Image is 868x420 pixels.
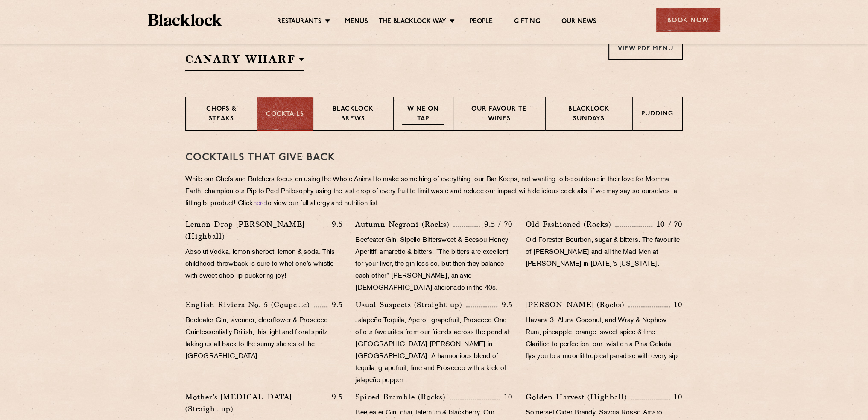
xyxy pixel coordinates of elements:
p: Spiced Bramble (Rocks) [355,391,450,403]
p: Pudding [641,109,673,120]
p: Mother’s [MEDICAL_DATA] (Straight up) [185,391,327,415]
a: here [253,200,266,207]
p: Absolut Vodka, lemon sherbet, lemon & soda. This childhood-throwback is sure to whet one’s whistl... [185,247,342,282]
p: Blacklock Brews [322,105,384,125]
img: BL_Textured_Logo-footer-cropped.svg [148,14,222,26]
a: Menus [345,18,368,27]
a: Restaurants [277,18,321,27]
p: 9.5 / 70 [480,219,513,230]
p: Usual Suspects (Straight up) [355,299,466,311]
p: While our Chefs and Butchers focus on using the Whole Animal to make something of everything, our... [185,174,683,210]
h3: Cocktails That Give Back [185,152,683,163]
p: [PERSON_NAME] (Rocks) [526,299,628,311]
p: Golden Harvest (Highball) [526,391,631,403]
p: 9.5 [327,219,343,230]
p: Blacklock Sundays [554,105,623,125]
p: Beefeater Gin, Sipello Bittersweet & Beesou Honey Aperitif, amaretto & bitters. “The bitters are ... [355,235,512,294]
p: Old Fashioned (Rocks) [526,218,615,230]
p: 10 [670,391,683,402]
div: Book Now [656,8,720,32]
p: Jalapeño Tequila, Aperol, grapefruit, Prosecco One of our favourites from our friends across the ... [355,315,512,387]
a: View PDF Menu [608,36,683,60]
a: The Blacklock Way [379,18,446,27]
a: Gifting [514,18,540,27]
p: 10 / 70 [652,219,683,230]
a: People [470,18,493,27]
p: Havana 3, Aluna Coconut, and Wray & Nephew Rum, pineapple, orange, sweet spice & lime. Clarified ... [526,315,683,363]
a: Our News [561,18,597,27]
p: 10 [670,299,683,310]
p: English Riviera No. 5 (Coupette) [185,299,314,311]
p: Autumn Negroni (Rocks) [355,218,453,230]
p: 9.5 [327,391,343,402]
p: Chops & Steaks [195,105,248,125]
p: 9.5 [497,299,513,310]
p: Lemon Drop [PERSON_NAME] (Highball) [185,218,327,242]
p: 9.5 [327,299,343,310]
p: Old Forester Bourbon, sugar & bitters. The favourite of [PERSON_NAME] and all the Mad Men at [PER... [526,235,683,270]
p: Beefeater Gin, lavender, elderflower & Prosecco. Quintessentially British, this light and floral ... [185,315,342,363]
p: Cocktails [266,110,304,120]
p: 10 [500,391,513,402]
p: Wine on Tap [402,105,444,125]
p: Our favourite wines [462,105,536,125]
h2: Canary Wharf [185,52,304,71]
